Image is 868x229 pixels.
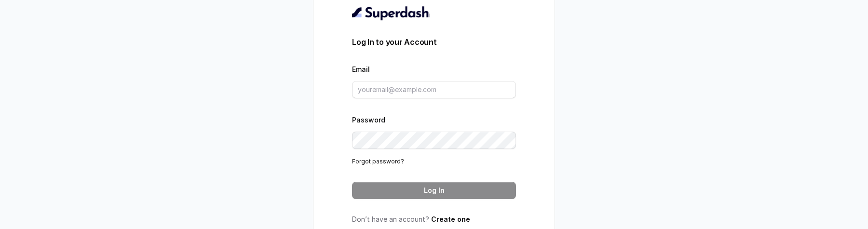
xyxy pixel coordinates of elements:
[352,81,516,98] input: youremail@example.com
[431,215,470,223] a: Create one
[352,5,430,21] img: light.svg
[352,158,404,165] a: Forgot password?
[352,65,370,73] label: Email
[352,116,385,124] label: Password
[352,36,516,48] h3: Log In to your Account
[352,182,516,199] button: Log In
[352,215,516,224] p: Don’t have an account?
